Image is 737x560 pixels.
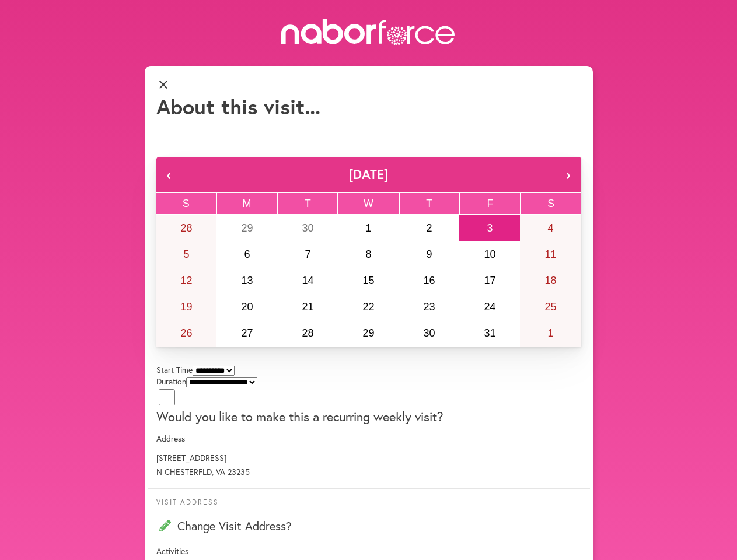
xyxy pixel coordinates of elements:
abbr: October 5, 2025 [183,249,189,260]
abbr: October 28, 2025 [302,327,313,339]
button: › [556,157,581,192]
button: October 5, 2025 [156,242,217,268]
p: Change Visit Address? [156,518,581,534]
abbr: September 28, 2025 [180,222,192,234]
label: Start Time [156,364,193,375]
button: October 19, 2025 [156,294,217,320]
button: October 30, 2025 [399,320,459,346]
abbr: October 18, 2025 [544,275,556,286]
abbr: Sunday [183,198,190,209]
abbr: October 19, 2025 [180,301,192,313]
button: October 15, 2025 [338,268,399,294]
abbr: September 30, 2025 [302,222,313,234]
abbr: October 29, 2025 [362,327,374,339]
abbr: October 27, 2025 [241,327,253,339]
abbr: October 25, 2025 [544,301,556,313]
abbr: October 11, 2025 [544,249,556,260]
button: October 22, 2025 [338,294,399,320]
label: Duration [156,376,186,387]
abbr: October 15, 2025 [362,275,374,286]
abbr: October 26, 2025 [180,327,192,339]
abbr: October 14, 2025 [302,275,313,286]
abbr: October 12, 2025 [180,275,192,286]
p: Activities [156,545,581,556]
button: October 23, 2025 [399,294,459,320]
abbr: Monday [242,198,251,209]
abbr: Wednesday [364,198,373,209]
button: October 17, 2025 [459,268,520,294]
button: October 24, 2025 [459,294,520,320]
p: Address [156,433,581,444]
button: October 1, 2025 [338,215,399,242]
button: October 4, 2025 [520,215,581,242]
button: October 6, 2025 [216,242,277,268]
abbr: October 9, 2025 [426,249,432,260]
abbr: October 10, 2025 [484,249,495,260]
button: October 7, 2025 [277,242,338,268]
button: October 12, 2025 [156,268,217,294]
button: September 28, 2025 [156,215,217,242]
abbr: October 1, 2025 [365,222,371,234]
h1: About this visit... [156,94,581,119]
button: ‹ [156,157,182,192]
button: October 18, 2025 [520,268,581,294]
button: September 29, 2025 [216,215,277,242]
abbr: October 17, 2025 [484,275,495,286]
p: [STREET_ADDRESS] [156,452,581,463]
button: October 25, 2025 [520,294,581,320]
button: October 27, 2025 [216,320,277,346]
abbr: September 29, 2025 [241,222,253,234]
i: close [156,78,170,92]
abbr: Friday [487,198,494,209]
button: October 26, 2025 [156,320,217,346]
button: October 2, 2025 [399,215,459,242]
abbr: October 21, 2025 [302,301,313,313]
button: September 30, 2025 [277,215,338,242]
abbr: October 6, 2025 [244,249,250,260]
button: October 10, 2025 [459,242,520,268]
abbr: October 7, 2025 [305,249,310,260]
abbr: October 20, 2025 [241,301,253,313]
abbr: October 2, 2025 [426,222,432,234]
button: October 29, 2025 [338,320,399,346]
button: October 8, 2025 [338,242,399,268]
button: October 31, 2025 [459,320,520,346]
button: November 1, 2025 [520,320,581,346]
p: N CHESTERFLD , VA 23235 [156,466,581,477]
abbr: October 30, 2025 [423,327,435,339]
button: October 9, 2025 [399,242,459,268]
abbr: October 16, 2025 [423,275,435,286]
button: [DATE] [182,157,556,192]
abbr: Thursday [426,198,432,209]
label: Would you like to make this a recurring weekly visit? [156,408,443,425]
button: October 16, 2025 [399,268,459,294]
abbr: Saturday [547,198,554,209]
abbr: Tuesday [305,198,311,209]
abbr: October 3, 2025 [487,222,493,234]
abbr: October 31, 2025 [484,327,495,339]
abbr: October 13, 2025 [241,275,253,286]
button: October 14, 2025 [277,268,338,294]
button: October 28, 2025 [277,320,338,346]
button: October 21, 2025 [277,294,338,320]
button: October 20, 2025 [216,294,277,320]
abbr: October 24, 2025 [484,301,495,313]
button: October 11, 2025 [520,242,581,268]
abbr: October 8, 2025 [365,249,371,260]
abbr: October 23, 2025 [423,301,435,313]
button: October 13, 2025 [216,268,277,294]
p: Visit Address [148,488,590,506]
abbr: October 4, 2025 [547,222,553,234]
button: October 3, 2025 [459,215,520,242]
abbr: November 1, 2025 [547,327,553,339]
abbr: October 22, 2025 [362,301,374,313]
